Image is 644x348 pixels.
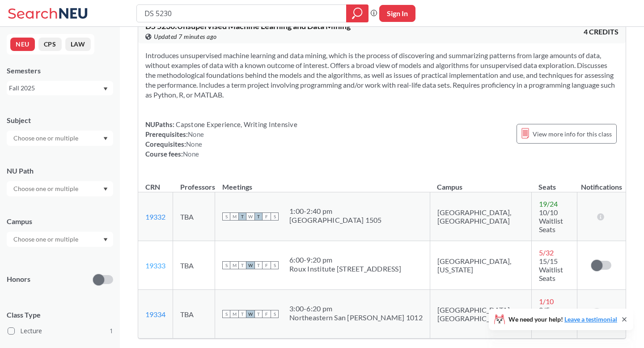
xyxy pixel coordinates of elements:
td: [GEOGRAPHIC_DATA], [GEOGRAPHIC_DATA] [430,192,531,241]
td: TBA [173,290,215,339]
span: None [186,140,202,148]
span: S [222,212,230,221]
th: Notifications [577,173,626,192]
span: 4 CREDITS [584,27,619,37]
section: Introduces unsupervised machine learning and data mining, which is the process of discovering and... [145,51,619,100]
div: Campus [7,216,113,226]
span: Capstone Experience, Writing Intensive [174,120,297,128]
span: T [254,261,263,269]
span: Updated 7 minutes ago [154,32,217,42]
input: Choose one or multiple [9,183,84,194]
span: None [183,150,199,158]
div: Subject [7,115,113,125]
svg: Dropdown arrow [103,187,108,191]
span: M [230,261,238,269]
div: 1:00 - 2:40 pm [289,207,382,216]
svg: Dropdown arrow [103,238,108,242]
span: F [263,310,271,318]
th: Seats [531,173,577,192]
div: Dropdown arrow [7,181,113,196]
label: Lecture [8,325,113,337]
span: F [263,212,271,221]
th: Campus [430,173,531,192]
span: 15/15 Waitlist Seats [539,257,563,282]
span: 19 / 24 [539,199,558,208]
div: NU Path [7,166,113,176]
p: Honors [7,274,30,284]
div: Northeastern San [PERSON_NAME] 1012 [289,313,423,322]
th: Meetings [215,173,430,192]
svg: Dropdown arrow [103,87,108,91]
div: magnifying glass [346,4,369,22]
span: T [254,212,263,221]
input: Choose one or multiple [9,133,84,144]
div: Dropdown arrow [7,232,113,247]
span: T [238,261,246,269]
span: S [271,261,279,269]
button: NEU [10,38,35,51]
span: W [246,212,254,221]
span: W [246,261,254,269]
span: None [188,130,204,138]
span: S [222,310,230,318]
span: 1 [110,326,113,336]
div: CRN [145,182,160,192]
td: [GEOGRAPHIC_DATA], [US_STATE] [430,241,531,290]
svg: Dropdown arrow [103,137,108,140]
div: Dropdown arrow [7,131,113,146]
button: CPS [38,38,62,51]
div: 6:00 - 9:20 pm [289,255,401,264]
input: Class, professor, course number, "phrase" [144,6,340,21]
div: Fall 2025 [9,83,102,93]
span: We need your help! [508,316,617,323]
a: 19332 [145,212,165,221]
span: T [238,212,246,221]
span: View more info for this class [533,128,612,140]
span: 10/10 Waitlist Seats [539,208,563,233]
span: W [246,310,254,318]
td: [GEOGRAPHIC_DATA], [GEOGRAPHIC_DATA] [430,290,531,339]
span: T [238,310,246,318]
span: 5 / 32 [539,248,554,257]
span: 2/5 Waitlist Seats [539,306,563,331]
a: Leave a testimonial [564,315,617,323]
span: S [222,261,230,269]
span: F [263,261,271,269]
a: 19333 [145,261,165,270]
span: S [271,310,279,318]
th: Professors [173,173,215,192]
button: LAW [65,38,91,51]
td: TBA [173,192,215,241]
span: Class Type [7,310,113,320]
svg: magnifying glass [352,7,363,20]
input: Choose one or multiple [9,234,84,245]
div: NUPaths: Prerequisites: Corequisites: Course fees: [145,119,297,159]
a: 19334 [145,310,165,318]
span: M [230,212,238,221]
button: Sign In [379,5,415,22]
span: 1 / 10 [539,297,554,306]
div: Roux Institute [STREET_ADDRESS] [289,264,401,273]
div: [GEOGRAPHIC_DATA] 1505 [289,216,382,225]
span: M [230,310,238,318]
span: T [254,310,263,318]
span: S [271,212,279,221]
div: Fall 2025Dropdown arrow [7,81,113,95]
div: 3:00 - 6:20 pm [289,304,423,313]
td: TBA [173,241,215,290]
div: Semesters [7,66,113,76]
